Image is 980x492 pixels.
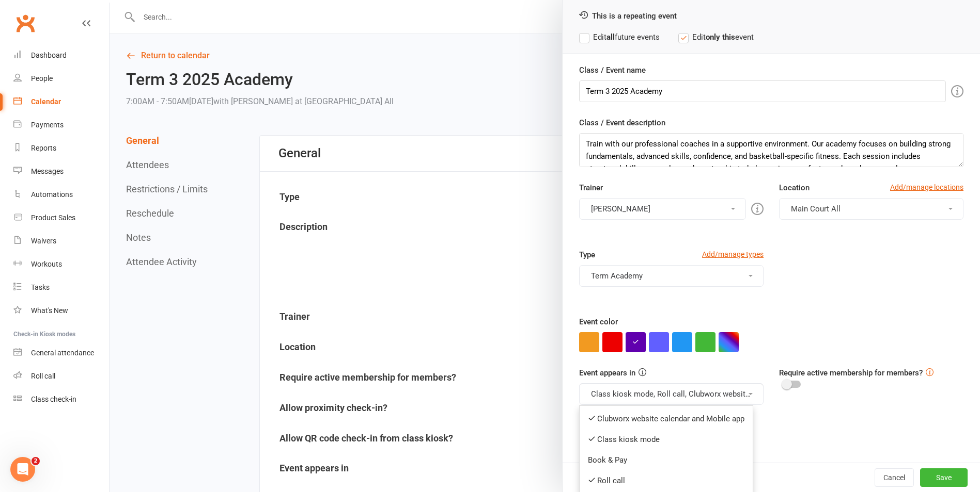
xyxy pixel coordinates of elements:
[579,316,618,328] label: Event color
[13,137,109,160] a: Reports
[31,144,56,152] div: Reports
[579,80,946,102] input: Enter event name
[31,349,94,357] div: General attendance
[702,249,764,260] a: Add/manage types
[31,167,64,175] div: Messages
[706,32,735,42] strong: only this
[31,395,76,403] div: Class check-in
[579,367,635,379] label: Event appears in
[31,372,55,380] div: Roll call
[579,265,764,287] button: Term Academy
[13,253,109,276] a: Workouts
[12,10,38,36] a: Clubworx
[875,468,914,487] button: Cancel
[580,429,753,450] a: Class kiosk mode
[580,470,753,491] a: Roll call
[579,182,603,194] label: Trainer
[31,97,61,106] div: Calendar
[678,31,754,43] label: Edit event
[31,260,62,268] div: Workouts
[779,368,923,378] label: Require active membership for members?
[579,31,660,43] label: Edit future events
[31,190,73,199] div: Automations
[13,113,109,137] a: Payments
[31,306,68,315] div: What's New
[779,198,963,220] button: Main Court All
[920,468,968,487] button: Save
[579,64,646,76] label: Class / Event name
[13,44,109,67] a: Dashboard
[13,365,109,388] a: Roll call
[31,74,53,83] div: People
[579,383,764,405] button: Class kiosk mode, Roll call, Clubworx website calendar and Mobile app
[31,51,67,59] div: Dashboard
[13,276,109,299] a: Tasks
[580,408,753,429] a: Clubworx website calendar and Mobile app
[13,183,109,206] a: Automations
[13,160,109,183] a: Messages
[579,10,963,21] div: This is a repeating event
[13,388,109,411] a: Class kiosk mode
[10,457,35,482] iframe: Intercom live chat
[13,206,109,229] a: Product Sales
[13,229,109,253] a: Waivers
[13,67,109,90] a: People
[606,32,615,42] strong: all
[579,249,595,261] label: Type
[13,341,109,365] a: General attendance kiosk mode
[779,182,810,194] label: Location
[31,283,50,291] div: Tasks
[890,182,963,193] a: Add/manage locations
[580,450,753,470] a: Book & Pay
[579,198,746,220] button: [PERSON_NAME]
[31,237,56,245] div: Waivers
[31,214,75,222] div: Product Sales
[791,204,841,214] span: Main Court All
[579,117,665,129] label: Class / Event description
[31,121,64,129] div: Payments
[13,90,109,113] a: Calendar
[32,457,40,465] span: 2
[13,299,109,322] a: What's New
